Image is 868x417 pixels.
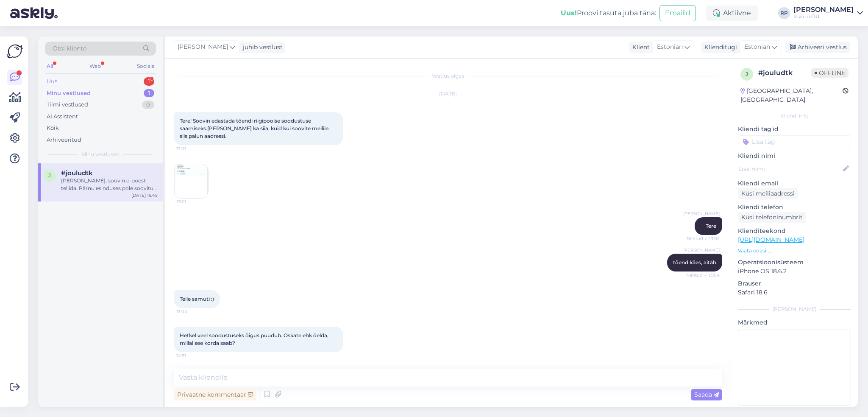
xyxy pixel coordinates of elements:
[738,151,851,160] p: Kliendi nimi
[701,43,737,52] div: Klienditugi
[738,258,851,267] p: Operatsioonisüsteem
[738,203,851,212] p: Kliendi telefon
[61,169,93,177] span: #jouludtk
[738,179,851,188] p: Kliendi email
[561,9,577,17] b: Uus!
[180,332,330,346] span: Hetkel veel soodustuseks õigus puudub. Oskate ehk öelda, millal see korda saab?
[738,164,841,174] input: Lisa nimi
[45,61,55,72] div: All
[683,247,720,253] span: [PERSON_NAME]
[738,212,806,223] div: Küsi telefoninumbrit
[144,77,154,86] div: 1
[740,87,843,104] div: [GEOGRAPHIC_DATA], [GEOGRAPHIC_DATA]
[738,125,851,134] p: Kliendi tag'id
[47,112,78,121] div: AI Assistent
[738,305,851,313] div: [PERSON_NAME]
[738,279,851,288] p: Brauser
[142,101,154,109] div: 0
[174,90,722,98] div: [DATE]
[793,6,863,20] a: [PERSON_NAME]Invaru OÜ
[758,68,811,78] div: # jouludtk
[778,7,790,19] div: RP
[738,247,851,255] p: Vaata edasi ...
[706,223,716,229] span: Tere
[178,42,228,52] span: [PERSON_NAME]
[686,272,720,278] span: Nähtud ✓ 13:04
[53,44,86,53] span: Otsi kliente
[88,61,103,72] div: Web
[174,389,256,400] div: Privaatne kommentaar
[81,151,120,158] span: Minu vestlused
[738,267,851,276] p: iPhone OS 18.6.2
[738,318,851,327] p: Märkmed
[793,13,854,20] div: Invaru OÜ
[738,227,851,235] p: Klienditeekond
[180,296,214,302] span: Teile samuti :)
[144,89,154,98] div: 1
[811,68,849,78] span: Offline
[746,71,748,77] span: j
[738,112,851,120] div: Kliendi info
[47,77,57,86] div: Uus
[793,6,854,13] div: [PERSON_NAME]
[135,61,156,72] div: Socials
[561,8,656,18] div: Proovi tasuta juba täna:
[131,192,158,199] div: [DATE] 15:45
[47,89,91,98] div: Minu vestlused
[7,43,23,59] img: Askly Logo
[738,135,851,148] input: Lisa tag
[629,43,650,52] div: Klient
[657,42,683,52] span: Estonian
[785,42,850,53] div: Arhiveeri vestlus
[176,353,208,359] span: 14:51
[47,101,88,109] div: Tiimi vestlused
[694,391,719,398] span: Saada
[239,43,283,52] div: juhib vestlust
[47,136,81,144] div: Arhiveeritud
[174,164,208,198] img: Attachment
[48,172,51,179] span: j
[177,199,209,205] span: 13:01
[61,177,158,192] div: [PERSON_NAME], soovin e-poest tellida. Pärnu esinduses pole soovitud tooteid
[47,124,59,132] div: Kõik
[738,288,851,297] p: Safari 18.6
[176,308,208,315] span: 13:04
[744,42,770,52] span: Estonian
[687,235,720,242] span: Nähtud ✓ 13:02
[174,72,722,80] div: Vestlus algas
[706,6,758,21] div: Aktiivne
[659,5,696,21] button: Emailid
[683,210,720,217] span: [PERSON_NAME]
[180,118,331,139] span: Tere! Soovin edastada tõendi riigipoolse soodustuse saamiseks.[PERSON_NAME] ka siia, kuid kui soo...
[738,188,798,199] div: Küsi meiliaadressi
[176,146,208,152] span: 13:01
[738,236,804,243] a: [URL][DOMAIN_NAME]
[673,259,716,266] span: tõend käes, aitäh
